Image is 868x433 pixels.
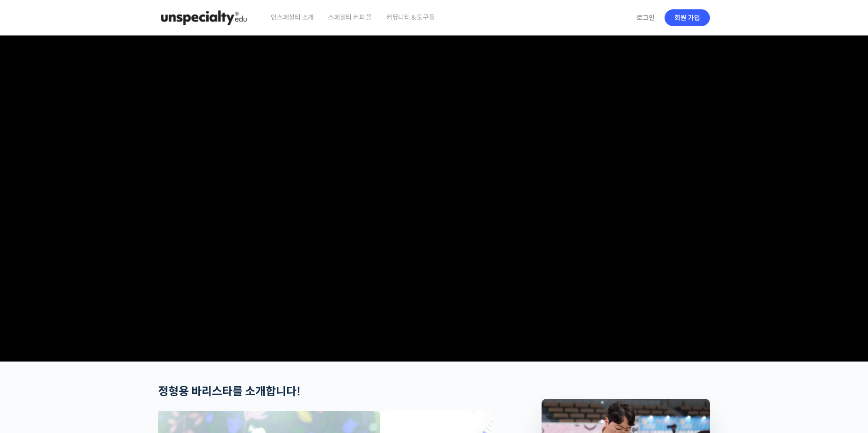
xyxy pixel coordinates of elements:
[665,9,710,26] a: 회원 가입
[631,7,660,28] a: 로그인
[158,384,301,398] strong: 정형용 바리스타를 소개합니다!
